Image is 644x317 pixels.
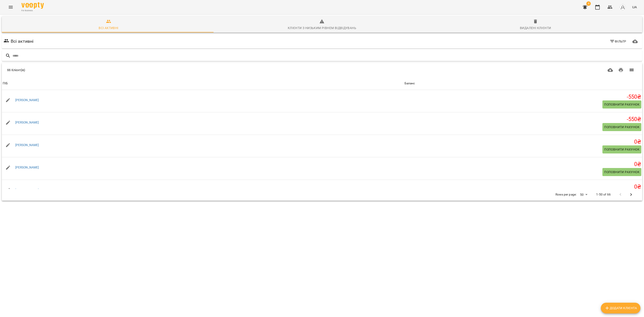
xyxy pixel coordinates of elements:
button: Поповнити рахунок [602,123,641,131]
button: Друк [616,65,626,75]
h5: -550 ₴ [405,116,641,123]
button: Завантажити CSV [605,65,616,75]
span: Поповнити рахунок [604,147,640,152]
div: ПІБ [3,81,8,86]
button: UA [630,3,639,11]
h6: Всі активні [11,38,34,45]
div: Видалені клієнти [520,25,551,31]
button: Menu [5,2,16,13]
div: 50 [578,191,589,198]
button: Поповнити рахунок [602,145,641,153]
span: UA [632,5,637,9]
a: [PERSON_NAME] [15,98,39,102]
span: Фільтр [610,39,626,44]
div: Sort [3,81,8,86]
h5: 0 ₴ [405,138,641,145]
div: Sort [405,81,415,86]
div: Table Toolbar [2,63,642,77]
span: 4 [586,1,591,6]
a: [PERSON_NAME] [15,121,39,124]
div: 66 Клієнт(ів) [7,68,315,72]
button: Фільтр [608,37,628,45]
a: [PERSON_NAME] [15,143,39,147]
span: Поповнити рахунок [604,169,640,175]
h5: 0 ₴ [405,183,641,190]
img: avatar_s.png [620,4,626,10]
div: Всі активні [99,25,118,31]
button: Next Page [626,189,636,200]
img: Voopty Logo [21,2,44,9]
button: Поповнити рахунок [602,168,641,176]
a: [PERSON_NAME] [15,166,39,169]
span: For Business [21,9,44,12]
h5: -550 ₴ [405,94,641,100]
h5: 0 ₴ [405,161,641,168]
button: Вигляд колонок [626,65,637,75]
span: ПІБ [3,81,403,86]
span: Поповнити рахунок [604,124,640,130]
button: Поповнити рахунок [602,100,641,109]
p: Rows per page: [555,192,576,197]
p: 1-50 of 66 [596,192,610,197]
div: Баланс [405,81,415,86]
a: [PERSON_NAME] [15,188,39,192]
span: Баланс [405,81,641,86]
span: Поповнити рахунок [604,102,640,107]
div: Клієнти з низьким рівнем відвідувань [288,25,356,31]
